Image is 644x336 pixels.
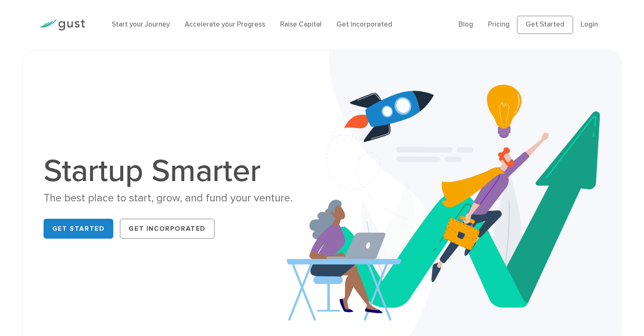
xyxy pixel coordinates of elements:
[185,20,265,29] a: Accelerate your Progress
[120,219,215,239] a: Get Incorporated
[44,191,316,205] div: The best place to start, grow, and fund your venture.
[488,20,510,29] a: Pricing
[280,20,322,29] a: Raise Capital
[581,20,598,29] a: Login
[459,20,473,29] a: Blog
[517,16,573,34] a: Get Started
[44,219,114,239] a: Get Started
[44,155,316,187] h1: Startup Smarter
[39,19,85,31] img: Gust Logo
[112,20,170,29] a: Start your Journey
[337,20,392,29] a: Get Incorporated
